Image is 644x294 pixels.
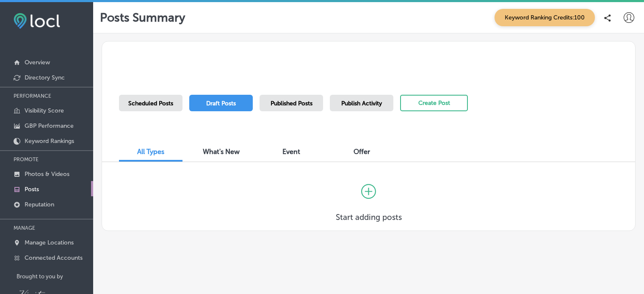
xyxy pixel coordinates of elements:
span: Keyword Ranking Credits: 100 [495,9,595,26]
span: Scheduled Posts [128,100,173,107]
p: Connected Accounts [25,254,83,261]
span: All Types [137,148,164,156]
p: Reputation [25,201,54,208]
span: Offer [354,148,370,156]
p: Brought to you by [17,273,93,280]
p: Posts [25,186,39,193]
span: Published Posts [271,100,312,107]
p: Photos & Videos [25,170,69,178]
p: Posts Summary [100,11,185,25]
span: Publish Activity [341,100,382,107]
h3: Start adding posts [336,212,402,222]
button: Create Post [400,95,468,111]
p: Visibility Score [25,107,64,114]
img: fda3e92497d09a02dc62c9cd864e3231.png [14,13,60,29]
p: GBP Performance [25,122,74,129]
span: Event [282,148,300,156]
p: Keyword Rankings [25,137,74,145]
p: Directory Sync [25,74,65,81]
span: What's New [203,148,240,156]
p: Manage Locations [25,239,74,246]
p: Overview [25,59,50,66]
span: Draft Posts [206,100,236,107]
